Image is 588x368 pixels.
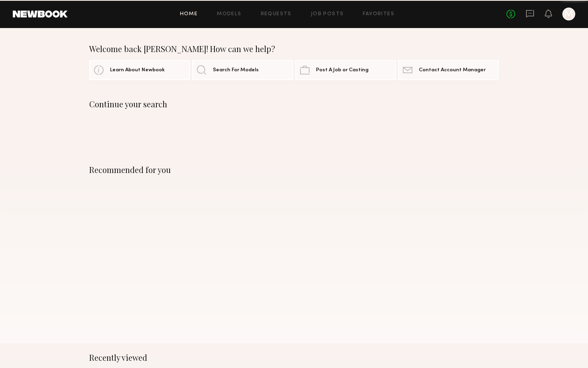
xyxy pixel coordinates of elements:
div: Continue your search [89,99,499,109]
span: Search For Models [213,68,259,73]
a: Job Posts [311,12,344,17]
div: Recommended for you [89,165,499,175]
a: Search For Models [192,60,293,80]
a: M [562,8,575,20]
div: Welcome back [PERSON_NAME]! How can we help? [89,44,499,54]
a: Requests [261,12,292,17]
a: Models [217,12,241,17]
span: Learn About Newbook [110,68,165,73]
a: Favorites [363,12,394,17]
a: Home [180,12,198,17]
a: Learn About Newbook [89,60,190,80]
a: Post A Job or Casting [295,60,396,80]
div: Recently viewed [89,353,499,362]
span: Post A Job or Casting [316,68,368,73]
span: Contact Account Manager [419,68,486,73]
a: Contact Account Manager [398,60,499,80]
